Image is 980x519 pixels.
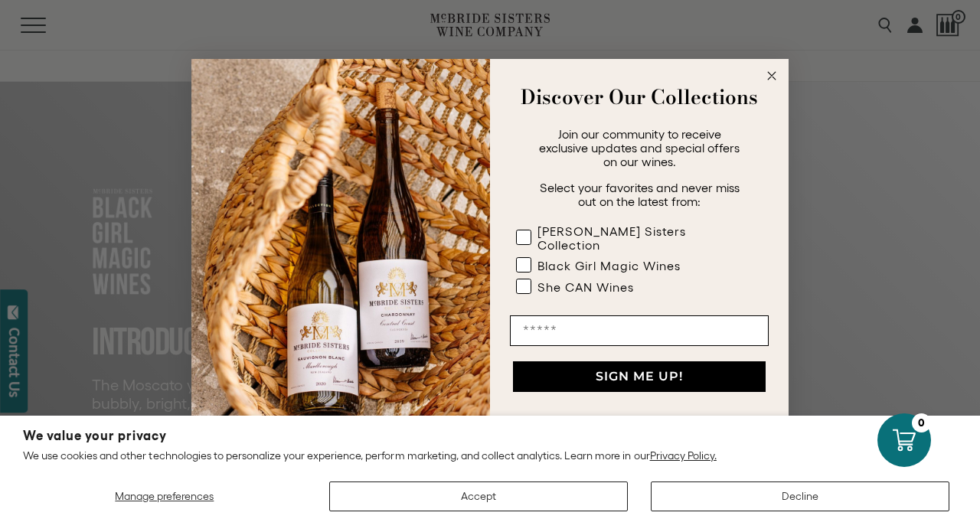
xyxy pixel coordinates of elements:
[23,481,306,511] button: Manage preferences
[23,429,957,442] h2: We value your privacy
[191,59,490,461] img: 42653730-7e35-4af7-a99d-12bf478283cf.jpeg
[763,67,781,85] button: Close dialog
[329,481,628,511] button: Accept
[539,127,740,168] span: Join our community to receive exclusive updates and special offers on our wines.
[510,315,769,346] input: Email
[513,361,766,392] button: SIGN ME UP!
[537,280,634,294] div: She CAN Wines
[537,259,681,273] div: Black Girl Magic Wines
[651,481,949,511] button: Decline
[912,413,931,432] div: 0
[537,224,738,252] div: [PERSON_NAME] Sisters Collection
[510,407,769,438] button: NO, THANKS
[23,449,957,462] p: We use cookies and other technologies to personalize your experience, perform marketing, and coll...
[115,490,214,502] span: Manage preferences
[540,181,740,208] span: Select your favorites and never miss out on the latest from:
[650,449,717,462] a: Privacy Policy.
[521,82,758,112] strong: Discover Our Collections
